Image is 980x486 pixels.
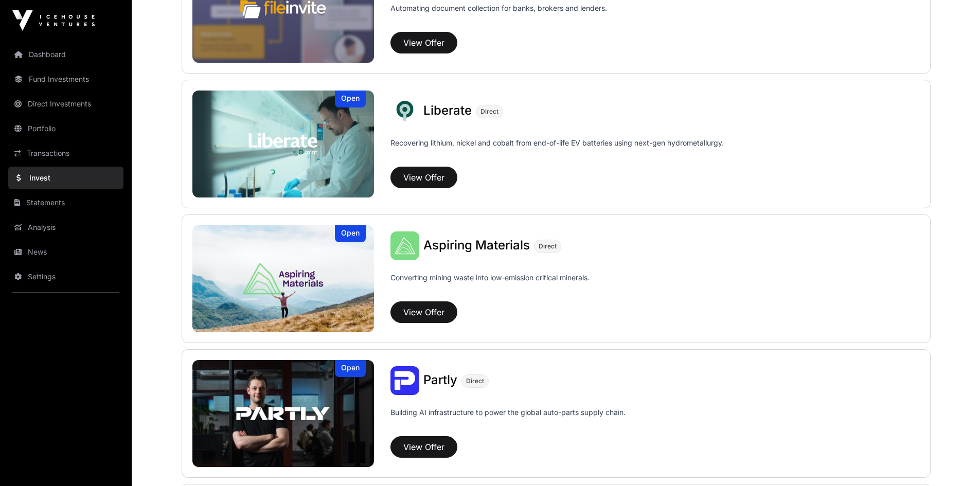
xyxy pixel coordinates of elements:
a: Transactions [8,142,123,165]
a: News [8,241,123,263]
button: View Offer [390,167,457,188]
div: Open [335,360,366,377]
a: Direct Investments [8,93,123,115]
img: Aspiring Materials [192,225,375,332]
p: Automating document collection for banks, brokers and lenders. [390,3,607,28]
p: Recovering lithium, nickel and cobalt from end-of-life EV batteries using next-gen hydrometallurgy. [390,138,724,163]
a: Invest [8,167,123,189]
div: Open [335,225,366,242]
p: Building AI infrastructure to power the global auto-parts supply chain. [390,407,626,432]
img: Partly [390,366,419,395]
button: View Offer [390,436,457,458]
a: Statements [8,191,123,214]
div: Open [335,91,366,107]
button: View Offer [390,32,457,53]
img: Liberate [192,91,375,197]
img: Aspiring Materials [390,231,419,260]
p: Converting mining waste into low-emission critical minerals. [390,273,590,297]
span: Liberate [423,103,472,118]
span: Partly [423,372,457,387]
a: Aspiring Materials [423,239,530,253]
span: Direct [539,242,557,250]
a: Settings [8,265,123,288]
a: Fund Investments [8,68,123,91]
a: LiberateOpen [192,91,375,197]
iframe: Chat Widget [929,437,980,486]
a: Dashboard [8,43,123,66]
img: Icehouse Ventures Logo [12,10,95,31]
img: Partly [192,360,375,467]
img: Liberate [390,97,419,125]
span: Direct [466,377,484,385]
span: Direct [480,107,498,116]
a: PartlyOpen [192,360,375,467]
a: Portfolio [8,117,123,140]
a: Analysis [8,216,123,239]
a: Aspiring MaterialsOpen [192,225,375,332]
a: Liberate [423,104,472,118]
span: Aspiring Materials [423,238,530,253]
button: View Offer [390,301,457,323]
a: Partly [423,374,457,387]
